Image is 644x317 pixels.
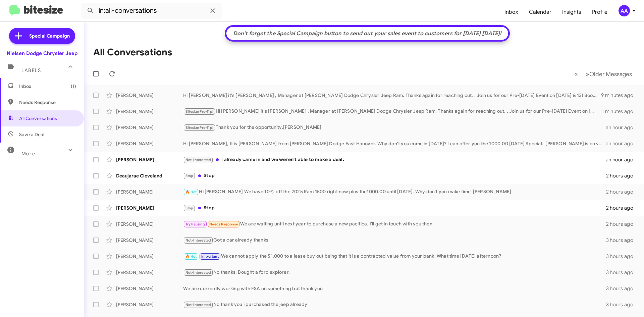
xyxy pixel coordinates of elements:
[185,222,205,226] span: Try Pausing
[589,70,632,78] span: Older Messages
[116,285,183,292] div: [PERSON_NAME]
[116,205,183,211] div: [PERSON_NAME]
[19,83,76,90] span: Inbox
[183,285,606,292] div: We are currently working with FSA on something but thank you
[183,124,606,131] div: Thank you for the opportunity.[PERSON_NAME]
[606,205,639,211] div: 2 hours ago
[116,156,183,163] div: [PERSON_NAME]
[29,33,70,39] span: Special Campaign
[183,156,606,164] div: I already came in and we weren't able to make a deal.
[185,254,197,259] span: 🔥 Hot
[7,50,77,57] div: Nielsen Dodge Chrysler Jeep
[606,237,639,244] div: 3 hours ago
[116,108,183,115] div: [PERSON_NAME]
[183,236,606,244] div: Got a car already thanks
[606,156,639,163] div: an hour ago
[606,124,639,131] div: an hour ago
[185,158,211,162] span: Not-Interested
[606,253,639,260] div: 3 hours ago
[185,190,197,194] span: 🔥 Hot
[183,172,606,180] div: Stop
[9,28,75,44] a: Special Campaign
[183,204,606,212] div: Stop
[183,140,606,147] div: Hi [PERSON_NAME], It is [PERSON_NAME] from [PERSON_NAME] Dodge East Hanover. Why don't you come i...
[582,67,636,81] button: Next
[606,269,639,276] div: 3 hours ago
[209,222,238,226] span: Needs Response
[19,131,44,138] span: Save a Deal
[606,140,639,147] div: an hour ago
[601,92,639,99] div: 9 minutes ago
[21,67,41,73] span: Labels
[183,269,606,276] div: No thanks. Bought a ford explorer.
[574,70,578,78] span: «
[524,2,557,22] a: Calendar
[586,70,589,78] span: »
[185,238,211,243] span: Not-Interested
[619,5,630,16] div: AA
[93,47,172,58] h1: All Conversations
[116,269,183,276] div: [PERSON_NAME]
[557,2,587,22] a: Insights
[183,220,606,228] div: We are waiting until next year to purchase a new pacifica. I'll get in touch with you then.
[116,189,183,195] div: [PERSON_NAME]
[183,301,606,309] div: No thank you i purchased the jeep already
[606,221,639,227] div: 2 hours ago
[571,67,636,81] nav: Page navigation example
[185,303,211,307] span: Not-Interested
[183,253,606,260] div: We cannot apply the $1,000 to a lease buy out being that it is a contracted value from your bank....
[185,270,211,275] span: Not-Interested
[116,301,183,308] div: [PERSON_NAME]
[185,125,213,130] span: Bitesize Pro-Tip!
[116,172,183,179] div: Deaujarae Cleveland
[116,221,183,227] div: [PERSON_NAME]
[116,253,183,260] div: [PERSON_NAME]
[230,30,505,37] div: Don't forget the Special Campaign button to send out your sales event to customers for [DATE] [DA...
[570,67,582,81] button: Previous
[185,109,213,114] span: Bitesize Pro-Tip!
[21,151,35,157] span: More
[183,188,606,196] div: Hi [PERSON_NAME] We have 10% off the 2025 Ram 1500 right now plus the1000.00 until [DATE]. Why do...
[116,124,183,131] div: [PERSON_NAME]
[116,92,183,99] div: [PERSON_NAME]
[19,115,57,122] span: All Conversations
[201,254,219,259] span: Important
[606,172,639,179] div: 2 hours ago
[600,108,639,115] div: 11 minutes ago
[185,206,194,210] span: Stop
[19,99,76,106] span: Needs Response
[116,140,183,147] div: [PERSON_NAME]
[606,301,639,308] div: 3 hours ago
[606,285,639,292] div: 3 hours ago
[183,92,601,99] div: Hi [PERSON_NAME] it's [PERSON_NAME] , Manager at [PERSON_NAME] Dodge Chrysler Jeep Ram. Thanks ag...
[587,2,613,22] a: Profile
[606,189,639,195] div: 2 hours ago
[185,174,194,178] span: Stop
[183,108,600,115] div: Hi [PERSON_NAME] it's [PERSON_NAME] , Manager at [PERSON_NAME] Dodge Chrysler Jeep Ram. Thanks ag...
[499,2,524,22] a: Inbox
[71,83,76,90] span: (1)
[116,237,183,244] div: [PERSON_NAME]
[613,5,637,16] button: AA
[81,3,222,19] input: Search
